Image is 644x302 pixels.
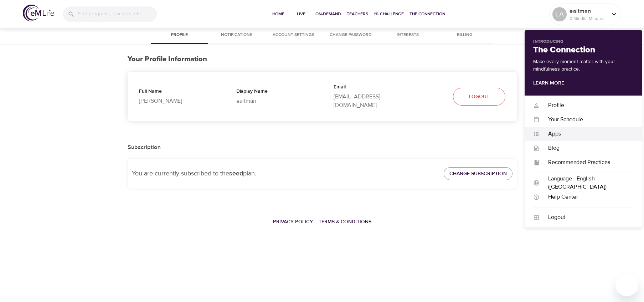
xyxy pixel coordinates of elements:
span: Account Settings [269,31,318,39]
p: Email [334,83,408,92]
strong: seed [229,169,243,178]
a: Terms & Conditions [319,219,371,225]
p: ealtman [570,7,607,15]
span: Interests [383,31,432,39]
span: 1% Challenge [374,10,404,18]
span: Teachers [347,10,368,18]
iframe: Button to launch messaging window [615,273,638,296]
a: Learn More [533,80,564,86]
img: logo [23,5,54,21]
span: Home [270,10,287,18]
h3: Your Profile Information [128,55,517,63]
span: Change Subscription [449,169,507,178]
span: Live [293,10,310,18]
span: Logout [469,92,489,101]
div: Blog [540,144,634,152]
h2: The Connection [533,45,634,55]
span: On-Demand [315,10,341,18]
p: Introducing [533,39,634,45]
div: Recommended Practices [540,158,634,167]
span: Profile [155,31,204,39]
div: Logout [540,213,634,221]
span: Billing [441,31,489,39]
span: Change Password [326,31,375,39]
div: Apps [540,130,634,138]
input: Find programs, teachers, etc... [78,6,157,22]
p: Display Name [236,88,311,97]
span: Notifications [212,31,261,39]
div: Profile [540,101,634,109]
div: Help Center [540,193,634,201]
p: Make every moment matter with your mindfulness practice. [533,58,634,73]
p: [EMAIL_ADDRESS][DOMAIN_NAME] [334,92,408,109]
span: The Connection [409,10,445,18]
div: Language - English ([GEOGRAPHIC_DATA]) [540,175,634,191]
a: Privacy Policy [273,219,313,225]
div: EA [552,7,567,21]
div: Your Schedule [540,116,634,124]
p: You are currently subscribed to the plan. [132,169,435,178]
p: Full Name [139,88,213,97]
button: Logout [453,88,505,106]
p: [PERSON_NAME] [139,97,213,105]
nav: breadcrumb [128,214,517,229]
p: 0 Mindful Minutes [570,15,607,22]
button: Change Subscription [444,167,512,180]
p: ealtman [236,97,311,105]
h2: Subscription [128,144,517,151]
